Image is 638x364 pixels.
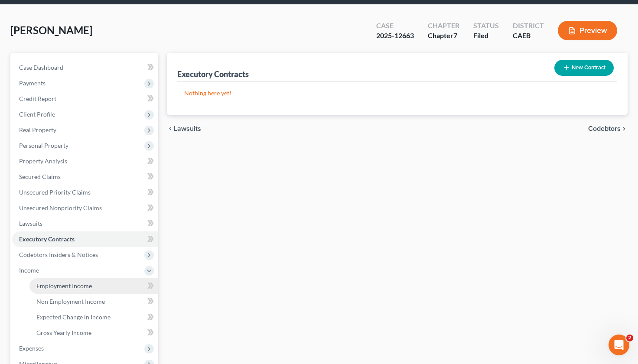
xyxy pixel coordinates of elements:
span: Non Employment Income [36,298,105,305]
span: 2 [626,335,633,341]
span: Income [19,266,39,274]
span: Executory Contracts [19,235,75,243]
span: Payments [19,79,46,87]
span: Client Profile [19,110,55,118]
a: Case Dashboard [12,60,158,75]
a: Credit Report [12,91,158,107]
button: chevron_left Lawsuits [167,125,201,132]
div: CAEB [513,31,544,41]
button: Codebtors chevron_right [588,125,628,132]
span: Expected Change in Income [36,313,111,321]
a: Expected Change in Income [29,309,158,325]
span: Expenses [19,344,44,352]
button: New Contract [554,60,614,76]
span: Property Analysis [19,157,67,165]
p: Nothing here yet! [184,89,610,97]
span: Case Dashboard [19,64,63,71]
a: Property Analysis [12,153,158,169]
div: Filed [473,31,499,41]
span: 7 [453,31,457,39]
div: Executory Contracts [177,69,249,79]
a: Secured Claims [12,169,158,185]
span: Unsecured Priority Claims [19,188,91,196]
span: [PERSON_NAME] [10,24,92,36]
a: Non Employment Income [29,294,158,309]
iframe: Intercom live chat [609,335,629,355]
span: Lawsuits [174,125,201,132]
a: Lawsuits [12,216,158,231]
span: Employment Income [36,282,92,289]
a: Executory Contracts [12,231,158,247]
span: Real Property [19,126,56,133]
div: 2025-12663 [376,31,414,41]
span: Codebtors [588,125,621,132]
a: Gross Yearly Income [29,325,158,341]
i: chevron_left [167,125,174,132]
a: Unsecured Nonpriority Claims [12,200,158,216]
i: chevron_right [621,125,628,132]
span: Credit Report [19,95,56,102]
span: Gross Yearly Income [36,329,91,336]
span: Secured Claims [19,173,61,180]
span: Codebtors Insiders & Notices [19,251,98,258]
span: Lawsuits [19,220,42,227]
button: Preview [558,21,617,40]
a: Unsecured Priority Claims [12,185,158,200]
a: Employment Income [29,278,158,294]
span: Unsecured Nonpriority Claims [19,204,102,211]
div: Chapter [428,31,459,41]
div: Case [376,21,414,31]
span: Personal Property [19,142,68,149]
div: Status [473,21,499,31]
div: District [513,21,544,31]
div: Chapter [428,21,459,31]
